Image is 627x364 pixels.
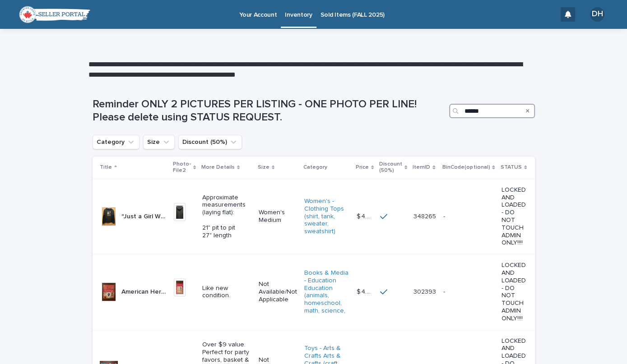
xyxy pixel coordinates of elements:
[259,209,297,224] p: Women's Medium
[121,286,168,296] p: American Heritage First Dictionary Hardcover Book
[442,162,490,172] p: BinCode(optional)
[259,281,297,303] p: Not Available/Not Applicable
[18,5,90,23] img: Wxgr8e0QTxOLugcwBcqd
[121,211,168,221] p: "Just a Girl Who Loves Anime" Graphic Hoodie - Black Junior Teen Women's Medium (MEASUREMENTS IN ...
[443,286,447,296] p: -
[502,262,527,322] p: LOCKED AND LOADED - DO NOT TOUCH ADMIN ONLY!!!!
[201,162,235,172] p: More Details
[303,162,327,172] p: Category
[100,162,112,172] p: Title
[202,285,251,300] p: Like new condition.
[357,286,375,296] p: $ 4.00
[143,135,175,149] button: Size
[304,269,349,315] a: Books & Media - Education Education (animals, homeschool, math, science,
[258,162,269,172] p: Size
[413,162,430,172] p: ItemID
[357,211,375,221] p: $ 4.00
[93,135,139,149] button: Category
[173,159,191,176] p: Photo-File2
[93,254,541,330] tr: American Heritage First Dictionary Hardcover BookAmerican Heritage First Dictionary Hardcover Boo...
[379,159,402,176] p: Discount (50%)
[93,98,446,124] h1: Reminder ONLY 2 PICTURES PER LISTING - ONE PHOTO PER LINE! Please delete using STATUS REQUEST.
[449,104,535,118] input: Search
[178,135,242,149] button: Discount (50%)
[304,198,349,235] a: Women's - Clothing Tops (shirt, tank, sweater, sweatshirt)
[93,179,541,254] tr: "Just a Girl Who Loves Anime" Graphic Hoodie - Black Junior Teen Women's Medium (MEASUREMENTS IN ...
[443,211,447,221] p: -
[413,286,438,296] p: 302393
[501,162,522,172] p: STATUS
[590,7,604,22] div: DH
[413,211,438,221] p: 348265
[502,186,527,247] p: LOCKED AND LOADED - DO NOT TOUCH ADMIN ONLY!!!!
[202,194,251,240] p: Approximate measurements (laying flat): 21" pit to pit 27" length
[356,162,369,172] p: Price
